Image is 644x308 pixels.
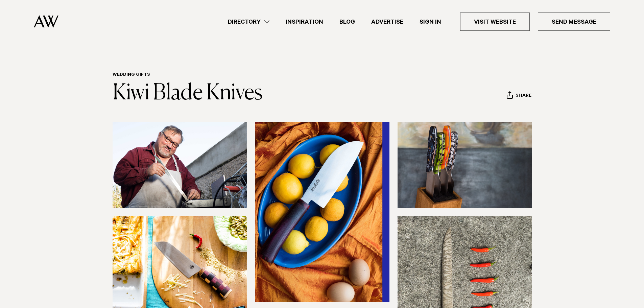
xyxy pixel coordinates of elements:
[278,17,331,26] a: Inspiration
[113,72,150,78] a: Wedding Gifts
[506,91,532,101] button: Share
[331,17,363,26] a: Blog
[34,15,58,28] img: Auckland Weddings Logo
[538,13,610,31] a: Send Message
[220,17,278,26] a: Directory
[113,82,263,104] a: Kiwi Blade Knives
[516,93,531,99] span: Share
[363,17,411,26] a: Advertise
[460,13,530,31] a: Visit Website
[411,17,449,26] a: Sign In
